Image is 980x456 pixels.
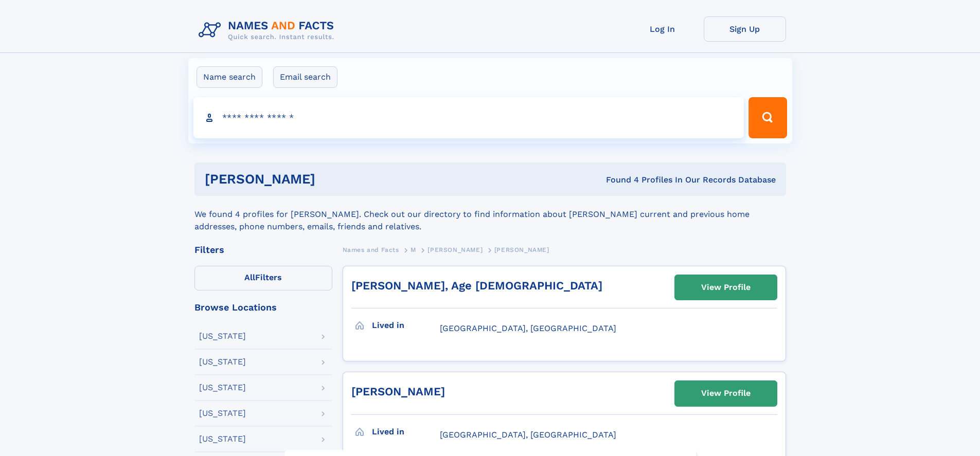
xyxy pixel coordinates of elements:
a: Names and Facts [343,243,399,256]
span: [GEOGRAPHIC_DATA], [GEOGRAPHIC_DATA] [440,430,616,440]
a: Sign Up [704,16,786,42]
div: View Profile [701,381,751,405]
a: [PERSON_NAME] [427,243,483,256]
div: View Profile [701,276,751,299]
img: Logo Names and Facts [194,16,343,44]
a: Log In [621,16,704,42]
div: [US_STATE] [199,384,246,392]
div: [US_STATE] [199,409,246,417]
input: search input [193,97,744,138]
button: Search Button [749,97,787,138]
label: Email search [273,66,337,88]
div: Browse Locations [194,303,332,312]
div: [US_STATE] [199,358,246,366]
span: M [411,246,416,253]
h1: [PERSON_NAME] [205,173,461,186]
div: We found 4 profiles for [PERSON_NAME]. Check out our directory to find information about [PERSON_... [194,196,786,233]
a: M [411,243,416,256]
h3: Lived in [372,317,440,334]
label: Name search [197,66,262,88]
a: [PERSON_NAME], Age [DEMOGRAPHIC_DATA] [351,279,602,292]
span: All [244,272,255,282]
div: Found 4 Profiles In Our Records Database [460,174,776,186]
span: [PERSON_NAME] [427,246,483,253]
label: Filters [194,266,332,290]
span: [PERSON_NAME] [494,246,549,253]
h3: Lived in [372,423,440,441]
div: Filters [194,245,332,254]
a: [PERSON_NAME] [351,385,445,398]
span: [GEOGRAPHIC_DATA], [GEOGRAPHIC_DATA] [440,323,616,333]
div: [US_STATE] [199,435,246,443]
a: View Profile [675,275,777,300]
div: [US_STATE] [199,332,246,340]
a: View Profile [675,381,777,406]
